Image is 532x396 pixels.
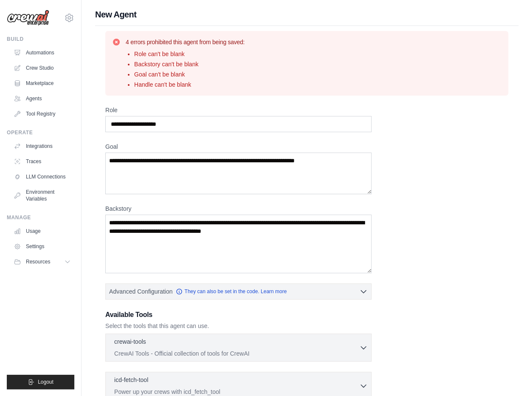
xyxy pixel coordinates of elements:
[10,46,74,59] a: Automations
[10,61,74,75] a: Crew Studio
[109,376,368,396] button: icd-fetch-tool Power up your crews with icd_fetch_tool
[10,224,74,238] a: Usage
[114,388,359,396] p: Power up your crews with icd_fetch_tool
[176,288,287,295] a: They can also be set in the code. Learn more
[26,258,50,265] span: Resources
[7,375,74,389] button: Logout
[105,310,372,320] h3: Available Tools
[10,92,74,105] a: Agents
[105,204,372,213] label: Backstory
[10,170,74,184] a: LLM Connections
[10,255,74,269] button: Resources
[105,322,372,330] p: Select the tools that this agent can use.
[10,107,74,121] a: Tool Registry
[10,139,74,153] a: Integrations
[105,106,372,114] label: Role
[109,337,368,358] button: crewai-tools CrewAI Tools - Official collection of tools for CrewAI
[134,80,245,89] li: Handle can't be blank
[7,214,74,221] div: Manage
[126,38,245,46] h3: 4 errors prohibited this agent from being saved:
[38,379,53,385] span: Logout
[109,287,172,296] span: Advanced Configuration
[105,142,372,151] label: Goal
[10,185,74,206] a: Environment Variables
[7,129,74,136] div: Operate
[114,349,359,358] p: CrewAI Tools - Official collection of tools for CrewAI
[114,376,148,384] p: icd-fetch-tool
[7,36,74,42] div: Build
[134,70,245,79] li: Goal can't be blank
[95,8,518,20] h1: New Agent
[7,10,49,26] img: Logo
[10,240,74,253] a: Settings
[134,60,245,68] li: Backstory can't be blank
[10,76,74,90] a: Marketplace
[10,155,74,168] a: Traces
[114,337,146,346] p: crewai-tools
[106,284,371,299] button: Advanced Configuration They can also be set in the code. Learn more
[134,50,245,58] li: Role can't be blank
